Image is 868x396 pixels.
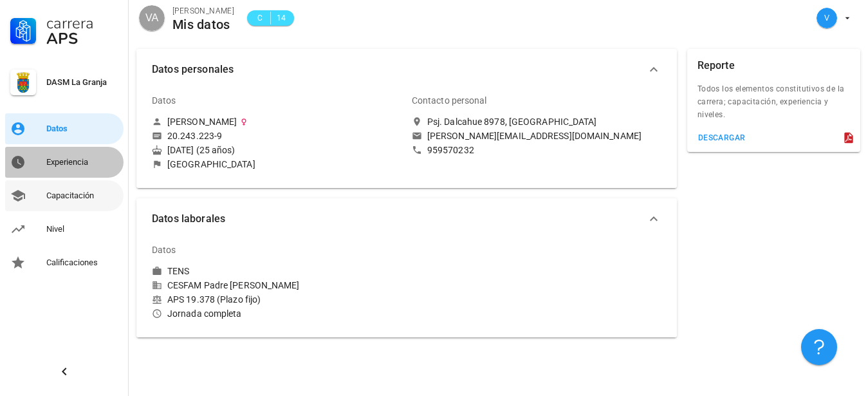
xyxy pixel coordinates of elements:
[46,77,118,88] div: DASM La Granja
[136,49,677,90] button: Datos personales
[152,85,176,116] div: Datos
[152,308,402,319] div: Jornada completa
[5,214,124,245] a: Nivel
[136,198,677,240] button: Datos laborales
[255,12,265,24] span: C
[5,247,124,278] a: Calificaciones
[46,124,118,134] div: Datos
[808,6,858,30] button: avatar
[167,130,222,142] div: 20.243.223-9
[167,158,255,170] div: [GEOGRAPHIC_DATA]
[152,279,402,291] div: CESFAM Padre [PERSON_NAME]
[46,157,118,167] div: Experiencia
[5,113,124,144] a: Datos
[692,129,751,147] button: descargar
[427,116,597,127] div: Psj. Dalcahue 8978, [GEOGRAPHIC_DATA]
[697,133,746,142] div: descargar
[5,147,124,178] a: Experiencia
[817,8,837,28] div: avatar
[427,130,642,142] div: [PERSON_NAME][EMAIL_ADDRESS][DOMAIN_NAME]
[152,61,646,79] span: Datos personales
[46,191,118,201] div: Capacitación
[697,49,735,82] div: Reporte
[412,144,661,156] a: 959570232
[687,82,860,129] div: Todos los elementos constitutivos de la carrera; capacitación, experiencia y niveles.
[167,116,237,127] div: [PERSON_NAME]
[5,180,124,211] a: Capacitación
[427,144,474,156] div: 959570232
[412,116,661,127] a: Psj. Dalcahue 8978, [GEOGRAPHIC_DATA]
[152,144,402,156] div: [DATE] (25 años)
[46,258,118,268] div: Calificaciones
[412,130,661,142] a: [PERSON_NAME][EMAIL_ADDRESS][DOMAIN_NAME]
[152,210,646,228] span: Datos laborales
[152,234,176,265] div: Datos
[172,17,234,32] div: Mis datos
[46,224,118,234] div: Nivel
[152,294,402,305] div: APS 19.378 (Plazo fijo)
[412,85,487,116] div: Contacto personal
[46,31,118,46] div: APS
[276,12,286,24] span: 14
[145,5,158,31] span: VA
[139,5,165,31] div: avatar
[167,265,189,277] div: TENS
[46,15,118,31] div: Carrera
[172,5,234,17] div: [PERSON_NAME]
